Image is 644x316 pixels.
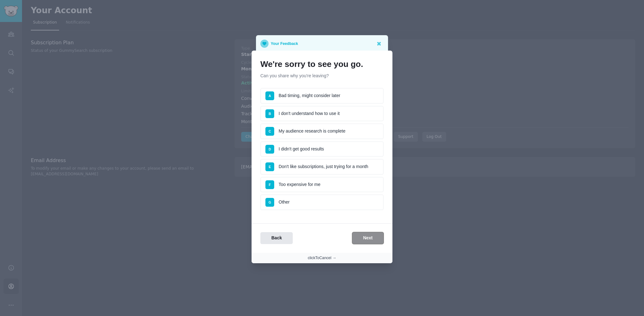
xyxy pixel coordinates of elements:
p: Can you share why you're leaving? [260,73,384,79]
h1: We're sorry to see you go. [260,59,384,69]
span: A [269,94,271,98]
p: Your Feedback [271,40,298,48]
button: clickToCancel → [308,255,336,261]
span: E [269,165,271,169]
span: B [269,112,271,116]
span: C [269,129,271,133]
span: G [269,200,271,204]
span: F [269,183,271,187]
span: D [269,147,271,151]
button: Back [260,232,293,244]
